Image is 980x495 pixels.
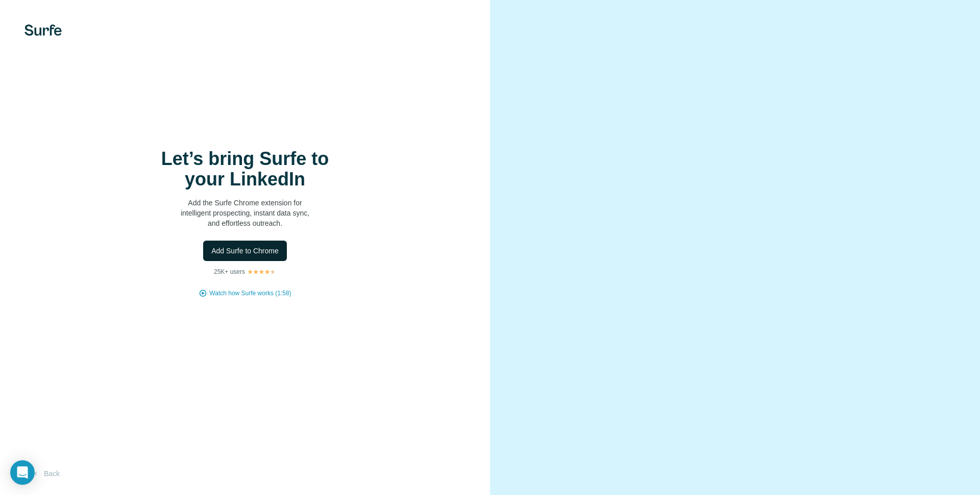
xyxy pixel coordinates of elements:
[203,241,287,261] button: Add Surfe to Chrome
[211,246,279,256] span: Add Surfe to Chrome
[143,198,347,228] p: Add the Surfe Chrome extension for intelligent prospecting, instant data sync, and effortless out...
[209,289,291,298] button: Watch how Surfe works (1:58)
[143,149,347,190] h1: Let’s bring Surfe to your LinkedIn
[24,25,62,36] img: Surfe's logo
[214,267,245,276] p: 25K+ users
[24,464,67,483] button: Back
[247,269,276,275] img: Rating Stars
[10,460,35,485] div: Open Intercom Messenger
